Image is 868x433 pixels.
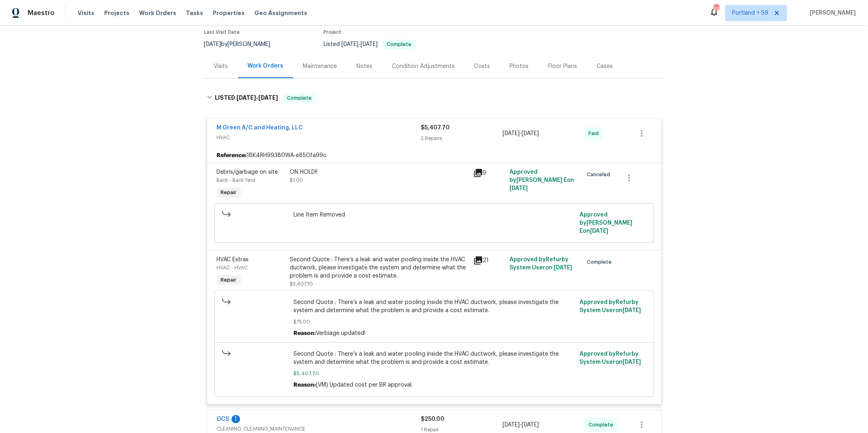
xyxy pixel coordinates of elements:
span: - [503,421,539,429]
div: 1BK4RH99380WA-e850fa99c [207,148,661,163]
div: Floor Plans [549,62,577,70]
span: $5,407.70 [290,282,313,286]
span: [DATE] [509,186,528,191]
span: $1.00 [290,178,304,183]
span: Complete [284,94,315,102]
span: HVAC Extras [217,257,249,262]
span: Approved by [PERSON_NAME] E on [579,212,632,234]
span: Back - Back Yard [217,178,256,183]
span: [DATE] [590,228,608,234]
span: Portland + 59 [732,9,768,17]
span: Debris/garbage on site [217,169,278,175]
span: [DATE] [204,42,221,47]
span: [DATE] [554,265,572,271]
span: Reason: [293,330,316,336]
span: Last Visit Date [204,30,240,35]
span: [DATE] [623,308,641,313]
span: Properties [213,9,245,17]
div: Cases [597,62,613,70]
span: Work Orders [139,9,176,17]
div: 21 [473,256,505,265]
h6: LISTED [215,93,278,103]
div: Maintenance [303,62,337,70]
div: 2 Repairs [421,134,503,142]
div: 1 [232,415,240,423]
span: HVAC - HVAC [217,265,248,270]
span: Complete [587,258,615,266]
span: Approved by Refurby System User on [509,257,572,271]
div: Visits [214,62,228,70]
span: - [342,42,378,47]
span: [DATE] [522,131,539,136]
div: 812 [713,5,719,13]
div: Costs [474,62,490,70]
a: GCS [217,416,230,422]
span: Line Item Removed [293,211,575,219]
span: CLEANING, CLEANING_MAINTENANCE [217,425,421,433]
span: HVAC [217,133,421,142]
span: $5,407.70 [293,370,575,378]
div: by [PERSON_NAME] [204,39,280,49]
span: [DATE] [623,359,641,365]
div: Second Quote : There’s a leak and water pooling inside the HVAC ductwork, please investigate the ... [290,256,468,280]
span: Tasks [186,10,203,16]
b: Reference: [217,151,247,160]
span: Repair [218,188,240,197]
div: ON HOLD!! [290,168,468,176]
span: [DATE] [503,131,520,136]
span: Approved by [PERSON_NAME] E on [509,169,574,191]
div: LISTED [DATE]-[DATE]Complete [204,85,664,111]
span: Project [324,30,342,35]
span: $75.00 [293,318,575,326]
span: [DATE] [503,422,520,428]
span: Canceled [587,171,613,179]
div: Work Orders [248,62,284,70]
span: Paid [588,129,602,138]
span: Visits [78,9,94,17]
div: 9 [473,168,505,178]
span: Verbiage updated! [316,330,365,336]
span: Maestro [28,9,55,17]
span: [DATE] [258,95,278,101]
span: $250.00 [421,416,445,422]
span: Approved by Refurby System User on [579,300,641,313]
span: Geo Assignments [254,9,307,17]
span: Second Quote : There’s a leak and water pooling inside the HVAC ductwork, please investigate the ... [293,350,575,366]
span: [DATE] [361,42,378,47]
div: Condition Adjustments [392,62,455,70]
span: Complete [588,421,617,429]
span: $5,407.70 [421,125,450,131]
span: [DATE] [236,95,256,101]
span: Repair [218,276,240,284]
span: Second Quote : There’s a leak and water pooling inside the HVAC ductwork, please investigate the ... [293,298,575,315]
span: [DATE] [342,42,359,47]
span: Complete [384,42,415,47]
span: [DATE] [522,422,539,428]
span: (VM) Updated cost per BR approval. [316,382,413,388]
span: Reason: [293,382,316,388]
span: [PERSON_NAME] [807,9,856,17]
span: Listed [324,42,416,47]
span: - [236,95,278,101]
div: Notes [357,62,373,70]
a: M Green A/C and Heating, LLC [217,125,303,131]
div: Photos [510,62,529,70]
span: - [503,129,539,138]
span: Projects [104,9,129,17]
span: Approved by Refurby System User on [579,351,641,365]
